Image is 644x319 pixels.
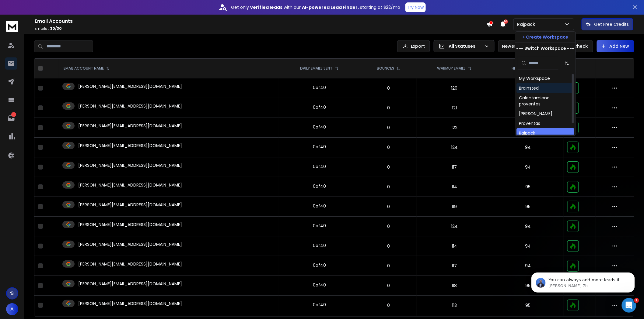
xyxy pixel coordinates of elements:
[231,4,401,10] p: Get only with our starting at $22/mo
[417,296,492,315] td: 113
[313,183,326,189] div: 0 of 40
[364,184,413,190] p: 0
[364,164,413,170] p: 0
[313,262,326,268] div: 0 of 40
[78,103,182,109] p: [PERSON_NAME][EMAIL_ADDRESS][DOMAIN_NAME]
[449,43,482,49] p: All Statuses
[519,130,535,136] div: Rajpack
[78,300,182,307] p: [PERSON_NAME][EMAIL_ADDRESS][DOMAIN_NAME]
[78,202,182,208] p: [PERSON_NAME][EMAIL_ADDRESS][DOMAIN_NAME]
[397,40,430,52] button: Export
[492,236,564,256] td: 94
[6,21,18,32] img: logo
[594,21,629,27] p: Get Free Credits
[417,177,492,197] td: 114
[417,138,492,157] td: 124
[417,276,492,296] td: 118
[78,162,182,168] p: [PERSON_NAME][EMAIL_ADDRESS][DOMAIN_NAME]
[313,242,326,249] div: 0 of 40
[417,197,492,217] td: 119
[634,298,639,303] span: 1
[492,217,564,236] td: 94
[492,256,564,276] td: 94
[523,34,569,40] p: + Create Workspace
[35,18,487,25] h1: Email Accounts
[11,112,16,117] p: 11
[492,78,564,98] td: 94
[492,276,564,296] td: 95
[492,157,564,177] td: 94
[364,105,413,111] p: 0
[492,118,564,138] td: 94
[313,282,326,288] div: 0 of 40
[492,98,564,118] td: 95
[417,256,492,276] td: 117
[364,204,413,210] p: 0
[313,302,326,308] div: 0 of 40
[313,163,326,170] div: 0 of 40
[364,283,413,289] p: 0
[250,4,283,10] strong: verified leads
[492,138,564,157] td: 94
[522,260,644,303] iframe: Intercom notifications mensaje
[417,98,492,118] td: 121
[519,75,550,81] div: My Workspace
[78,241,182,247] p: [PERSON_NAME][EMAIL_ADDRESS][DOMAIN_NAME]
[313,203,326,209] div: 0 of 40
[78,123,182,129] p: [PERSON_NAME][EMAIL_ADDRESS][DOMAIN_NAME]
[6,303,18,315] button: A
[50,26,62,31] span: 30 / 30
[364,144,413,150] p: 0
[417,157,492,177] td: 117
[498,40,538,52] button: Newest
[417,78,492,98] td: 120
[300,66,333,71] p: DAILY EMAILS SENT
[364,302,413,308] p: 0
[364,263,413,269] p: 0
[437,66,466,71] p: WARMUP EMAILS
[597,40,634,52] button: Add New
[313,104,326,110] div: 0 of 40
[417,236,492,256] td: 114
[78,182,182,188] p: [PERSON_NAME][EMAIL_ADDRESS][DOMAIN_NAME]
[78,83,182,89] p: [PERSON_NAME][EMAIL_ADDRESS][DOMAIN_NAME]
[407,4,424,10] p: Try Now
[35,26,487,31] p: Emails :
[561,57,573,69] button: Sort by Sort A-Z
[519,111,552,117] div: [PERSON_NAME]
[405,2,426,12] button: Try Now
[492,177,564,197] td: 95
[582,18,633,30] button: Get Free Credits
[519,85,539,91] div: Brainsted
[313,223,326,229] div: 0 of 40
[5,112,17,124] a: 11
[78,221,182,228] p: [PERSON_NAME][EMAIL_ADDRESS][DOMAIN_NAME]
[492,197,564,217] td: 95
[504,19,508,24] span: 50
[492,296,564,315] td: 95
[313,124,326,130] div: 0 of 40
[417,118,492,138] td: 122
[313,144,326,150] div: 0 of 40
[512,66,538,71] p: HEALTH SCORE
[516,45,575,51] p: --- Switch Workspace ---
[78,281,182,287] p: [PERSON_NAME][EMAIL_ADDRESS][DOMAIN_NAME]
[519,120,540,126] div: Proventas
[519,95,572,107] div: Calentamieno proventas
[377,66,394,71] p: BOUNCES
[78,142,182,149] p: [PERSON_NAME][EMAIL_ADDRESS][DOMAIN_NAME]
[417,217,492,236] td: 124
[364,85,413,91] p: 0
[364,223,413,229] p: 0
[622,298,636,313] iframe: Intercom live chat
[313,84,326,91] div: 0 of 40
[515,32,576,43] button: + Create Workspace
[78,261,182,267] p: [PERSON_NAME][EMAIL_ADDRESS][DOMAIN_NAME]
[517,21,538,27] p: Rajpack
